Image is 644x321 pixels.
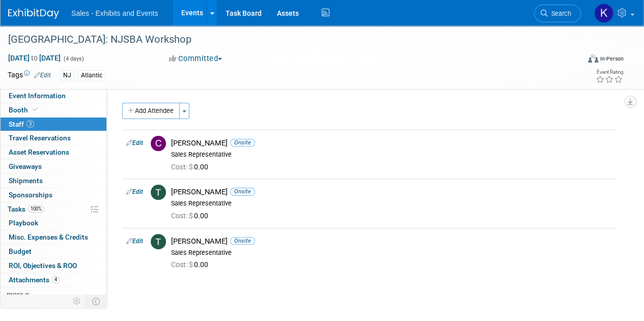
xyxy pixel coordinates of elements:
span: Playbook [9,219,38,227]
img: Kara Haven [594,4,613,23]
a: Attachments4 [1,273,106,287]
span: Giveaways [9,162,42,170]
a: Misc. Expenses & Credits [1,230,106,244]
div: NJ [60,70,74,81]
a: Shipments [1,174,106,188]
div: Atlantic [78,70,105,81]
span: Cost: $ [171,260,194,269]
div: Sales Representative [171,151,612,159]
a: Event Information [1,89,106,103]
a: Asset Reservations [1,145,106,159]
i: Booth reservation complete [33,107,38,112]
span: [DATE] [DATE] [8,53,61,63]
span: Booth [9,106,40,114]
td: Toggle Event Tabs [86,295,107,308]
div: [PERSON_NAME] [171,187,612,197]
td: Personalize Event Tab Strip [68,295,86,308]
a: Playbook [1,216,106,230]
div: Sales Representative [171,249,612,257]
a: Edit [126,238,143,245]
a: Travel Reservations [1,131,106,145]
div: [PERSON_NAME] [171,237,612,246]
a: Giveaways [1,160,106,173]
img: T.jpg [151,185,166,200]
img: ExhibitDay [8,9,59,19]
span: Sales - Exhibits and Events [71,9,158,17]
span: 3 [26,120,34,128]
span: Budget [9,247,32,255]
img: T.jpg [151,234,166,249]
div: Event Rating [596,70,623,75]
span: Tasks [8,205,44,213]
a: more [1,287,106,301]
span: ROI, Objectives & ROO [9,261,77,270]
a: ROI, Objectives & ROO [1,259,106,273]
a: Budget [1,245,106,258]
a: Staff3 [1,118,106,131]
span: (4 days) [63,55,84,62]
span: 4 [52,276,60,283]
span: Cost: $ [171,163,194,171]
div: Event Format [534,53,624,68]
div: [GEOGRAPHIC_DATA]: NJSBA Workshop [5,31,571,49]
span: Travel Reservations [9,134,71,142]
td: Tags [8,70,51,81]
a: Sponsorships [1,188,106,202]
span: Sponsorships [9,191,52,199]
span: 0.00 [171,260,212,269]
span: Asset Reservations [9,148,69,156]
span: Misc. Expenses & Credits [9,233,88,241]
button: Add Attendee [122,103,180,119]
div: In-Person [600,55,624,63]
span: Shipments [9,177,43,185]
span: Attachments [9,276,60,284]
img: C.jpg [151,136,166,151]
a: Edit [34,72,51,79]
span: Staff [9,120,34,128]
span: more [7,290,23,298]
a: Tasks100% [1,202,106,216]
span: Event Information [9,92,66,100]
a: Booth [1,103,106,117]
span: to [30,54,39,62]
div: Sales Representative [171,199,612,208]
a: Edit [126,188,143,195]
img: Format-Inperson.png [588,54,598,63]
span: Onsite [230,188,255,195]
a: Edit [126,139,143,147]
span: Cost: $ [171,212,194,220]
span: Onsite [230,237,255,245]
a: Search [534,5,581,22]
span: Onsite [230,139,255,147]
span: 100% [28,205,44,213]
div: [PERSON_NAME] [171,138,612,148]
span: Search [548,10,571,17]
button: Committed [165,53,226,64]
span: 0.00 [171,212,212,220]
span: 0.00 [171,163,212,171]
